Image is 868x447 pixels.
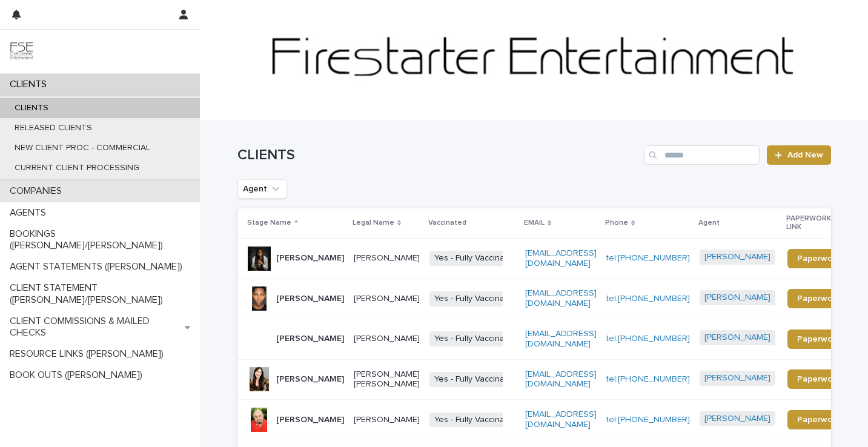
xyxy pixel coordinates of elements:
a: [EMAIL_ADDRESS][DOMAIN_NAME] [525,370,597,389]
p: [PERSON_NAME] [276,294,344,304]
a: Paperwork [787,289,850,308]
a: Paperwork [787,249,850,268]
p: RESOURCE LINKS ([PERSON_NAME]) [5,348,173,360]
p: [PERSON_NAME] [354,294,420,304]
span: Yes - Fully Vaccinated [429,331,522,346]
p: NEW CLIENT PROC - COMMERCIAL [5,143,160,153]
input: Search [644,145,760,165]
p: [PERSON_NAME] [354,415,420,425]
span: Paperwork [797,254,840,263]
p: COMPANIES [5,185,71,197]
span: Yes - Fully Vaccinated [429,291,522,306]
span: Paperwork [797,335,840,343]
img: 9JgRvJ3ETPGCJDhvPVA5 [10,39,34,64]
p: CLIENTS [5,103,58,113]
a: Add New [767,145,830,165]
p: Stage Name [247,216,291,230]
p: BOOKINGS ([PERSON_NAME]/[PERSON_NAME]) [5,228,200,251]
p: BOOK OUTS ([PERSON_NAME]) [5,369,152,381]
p: CLIENT STATEMENT ([PERSON_NAME]/[PERSON_NAME]) [5,282,200,305]
p: AGENTS [5,207,56,219]
span: Paperwork [797,416,840,424]
p: [PERSON_NAME] [276,253,344,263]
p: CLIENT COMMISSIONS & MAILED CHECKS [5,316,185,339]
a: [PERSON_NAME] [704,373,770,383]
p: EMAIL [524,216,545,230]
p: [PERSON_NAME] [354,253,420,263]
a: [PERSON_NAME] [704,333,770,343]
p: PAPERWORK LINK [786,212,843,234]
p: Agent [698,216,720,230]
button: Agent [237,179,287,199]
a: Paperwork [787,410,850,429]
span: Paperwork [797,375,840,383]
span: Yes - Fully Vaccinated [429,412,522,428]
a: tel:[PHONE_NUMBER] [606,416,690,424]
a: [EMAIL_ADDRESS][DOMAIN_NAME] [525,289,597,308]
p: Vaccinated [428,216,466,230]
p: [PERSON_NAME] [276,374,344,385]
p: CLIENTS [5,79,56,90]
p: Phone [605,216,628,230]
span: Yes - Fully Vaccinated [429,251,522,266]
a: [EMAIL_ADDRESS][DOMAIN_NAME] [525,249,597,268]
a: [PERSON_NAME] [704,252,770,262]
h1: CLIENTS [237,147,640,164]
p: Legal Name [353,216,394,230]
span: Add New [787,151,823,159]
a: [PERSON_NAME] [704,414,770,424]
p: [PERSON_NAME] [276,415,344,425]
p: AGENT STATEMENTS ([PERSON_NAME]) [5,261,192,273]
a: [EMAIL_ADDRESS][DOMAIN_NAME] [525,410,597,429]
a: Paperwork [787,369,850,389]
a: tel:[PHONE_NUMBER] [606,375,690,383]
p: [PERSON_NAME] [276,334,344,344]
span: Paperwork [797,294,840,303]
a: tel:[PHONE_NUMBER] [606,294,690,303]
a: tel:[PHONE_NUMBER] [606,334,690,343]
p: [PERSON_NAME] [PERSON_NAME] [354,369,420,390]
a: tel:[PHONE_NUMBER] [606,254,690,262]
a: [EMAIL_ADDRESS][DOMAIN_NAME] [525,329,597,348]
span: Yes - Fully Vaccinated [429,372,522,387]
a: Paperwork [787,329,850,349]
a: [PERSON_NAME] [704,293,770,303]
p: RELEASED CLIENTS [5,123,102,133]
p: [PERSON_NAME] [354,334,420,344]
p: CURRENT CLIENT PROCESSING [5,163,149,173]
